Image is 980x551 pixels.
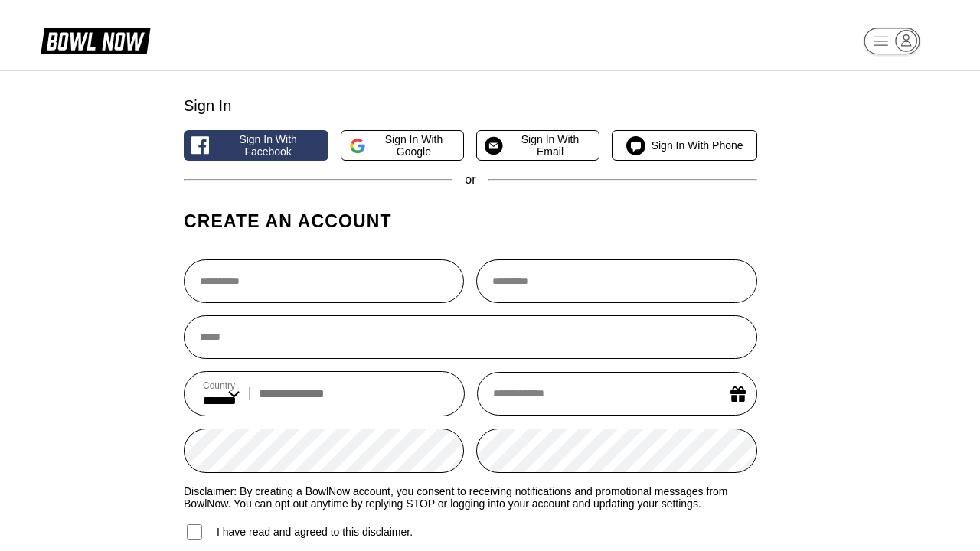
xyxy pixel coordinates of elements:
[184,97,757,115] div: Sign In
[215,133,320,158] span: Sign in with Facebook
[652,139,743,152] span: Sign in with Phone
[341,130,464,161] button: Sign in with Google
[509,133,592,158] span: Sign in with Email
[184,130,328,161] button: Sign in with Facebook
[372,133,456,158] span: Sign in with Google
[184,210,757,232] h1: Create an account
[203,380,240,391] label: Country
[476,130,599,161] button: Sign in with Email
[184,485,757,510] label: Disclaimer: By creating a BowlNow account, you consent to receiving notifications and promotional...
[612,130,756,161] button: Sign in with Phone
[184,173,757,187] div: or
[187,524,202,540] input: I have read and agreed to this disclaimer.
[184,522,413,542] label: I have read and agreed to this disclaimer.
